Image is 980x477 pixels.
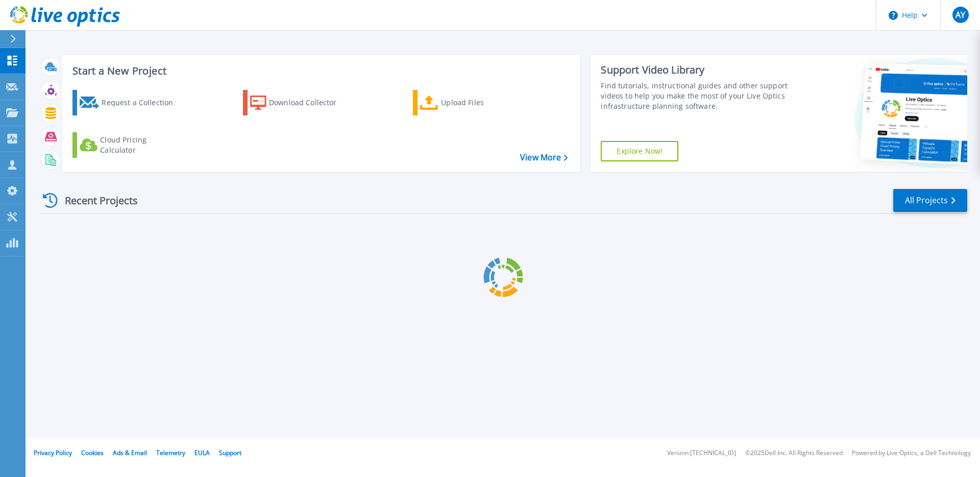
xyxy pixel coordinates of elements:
a: Upload Files [413,90,527,115]
a: Privacy Policy [34,448,72,457]
li: Version: [TECHNICAL_ID] [667,450,736,457]
a: Telemetry [156,448,185,457]
a: All Projects [893,189,967,212]
li: © 2025 Dell Inc. All Rights Reserved [745,450,843,457]
h3: Start a New Project [72,65,568,77]
a: Cloud Pricing Calculator [72,132,186,158]
span: AY [955,11,965,19]
a: Ads & Email [113,448,147,457]
a: Request a Collection [72,90,186,115]
div: Find tutorials, instructional guides and other support videos to help you make the most of your L... [601,81,793,111]
a: Explore Now! [601,141,678,161]
div: Request a Collection [102,92,183,113]
a: Support [219,448,241,457]
a: Download Collector [243,90,357,115]
a: View More [520,153,568,162]
div: Upload Files [441,92,523,113]
a: EULA [194,448,210,457]
a: Cookies [81,448,104,457]
div: Download Collector [269,92,351,113]
div: Support Video Library [601,63,793,77]
div: Cloud Pricing Calculator [100,135,182,155]
div: Recent Projects [39,188,152,213]
li: Powered by Live Optics, a Dell Technology [852,450,971,457]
